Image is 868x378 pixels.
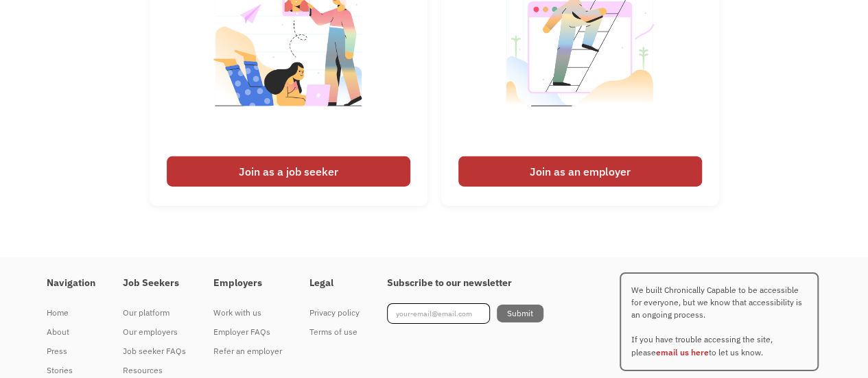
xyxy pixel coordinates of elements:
a: Job seeker FAQs [123,342,186,361]
a: Refer an employer [213,342,282,361]
div: Join as an employer [458,156,702,187]
div: Privacy policy [309,305,360,321]
div: Refer an employer [213,343,282,359]
h4: Job Seekers [123,277,186,290]
p: We built Chronically Capable to be accessible for everyone, but we know that accessibility is an ... [620,272,819,371]
div: Press [47,343,95,359]
input: Submit [497,305,543,322]
a: Work with us [213,303,282,322]
a: email us here [656,347,709,357]
a: Our platform [123,303,186,322]
div: Join as a job seeker [167,156,410,187]
div: Job seeker FAQs [123,343,186,359]
div: About [47,324,95,340]
div: Terms of use [309,324,360,340]
h4: Subscribe to our newsletter [387,277,543,290]
input: your-email@email.com [387,303,490,324]
form: Footer Newsletter [387,303,543,324]
h4: Legal [309,277,360,290]
a: About [47,322,95,342]
div: Home [47,305,95,321]
a: Home [47,303,95,322]
div: Work with us [213,305,282,321]
a: Our employers [123,322,186,342]
h4: Employers [213,277,282,290]
div: Our platform [123,305,186,321]
div: Our employers [123,324,186,340]
a: Privacy policy [309,303,360,322]
h4: Navigation [47,277,95,290]
a: Press [47,342,95,361]
a: Terms of use [309,322,360,342]
div: Employer FAQs [213,324,282,340]
a: Employer FAQs [213,322,282,342]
